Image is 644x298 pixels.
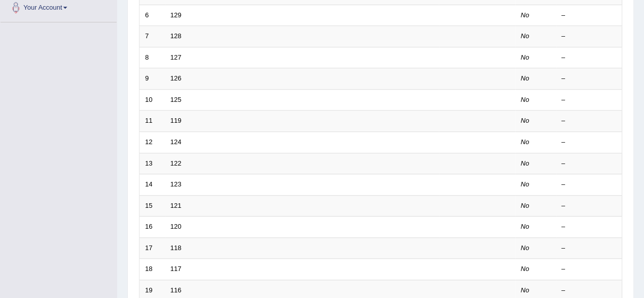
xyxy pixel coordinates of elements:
a: 116 [171,286,182,294]
div: – [562,264,617,274]
div: – [562,286,617,295]
td: 7 [139,26,165,47]
a: 120 [171,223,182,230]
a: 119 [171,117,182,124]
div: – [562,116,617,126]
em: No [521,265,529,273]
a: 126 [171,74,182,82]
div: – [562,32,617,41]
em: No [521,11,529,19]
div: – [562,74,617,84]
em: No [521,117,529,124]
em: No [521,159,529,167]
a: 122 [171,159,182,167]
div: – [562,201,617,211]
div: – [562,53,617,63]
em: No [521,202,529,209]
a: 118 [171,244,182,252]
em: No [521,223,529,230]
td: 11 [139,111,165,132]
div: – [562,243,617,253]
em: No [521,53,529,61]
td: 17 [139,237,165,259]
td: 12 [139,131,165,153]
a: 121 [171,202,182,209]
td: 15 [139,195,165,216]
a: 123 [171,180,182,188]
td: 14 [139,174,165,196]
a: 124 [171,138,182,146]
em: No [521,96,529,103]
a: 129 [171,11,182,19]
em: No [521,244,529,252]
td: 16 [139,216,165,238]
em: No [521,74,529,82]
div: – [562,180,617,189]
a: 125 [171,96,182,103]
a: 127 [171,53,182,61]
em: No [521,32,529,40]
td: 8 [139,47,165,68]
div: – [562,159,617,169]
div: – [562,138,617,147]
a: 117 [171,265,182,273]
td: 6 [139,5,165,26]
a: 128 [171,32,182,40]
td: 10 [139,89,165,111]
div: – [562,222,617,232]
td: 18 [139,259,165,280]
td: 13 [139,153,165,174]
div: – [562,11,617,20]
em: No [521,286,529,294]
td: 9 [139,68,165,90]
em: No [521,180,529,188]
div: – [562,95,617,105]
em: No [521,138,529,146]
